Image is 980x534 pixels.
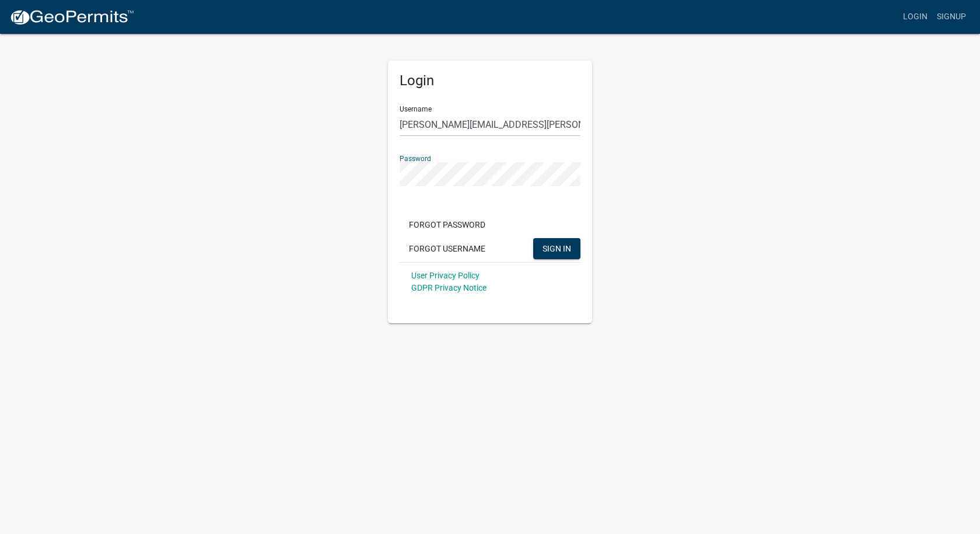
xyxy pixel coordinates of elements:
[400,238,495,259] button: Forgot Username
[411,271,480,280] a: User Privacy Policy
[898,6,932,28] a: Login
[533,238,580,259] button: SIGN IN
[400,72,580,89] h5: Login
[932,6,971,28] a: Signup
[542,243,571,253] span: SIGN IN
[400,214,495,235] button: Forgot Password
[411,283,487,292] a: GDPR Privacy Notice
